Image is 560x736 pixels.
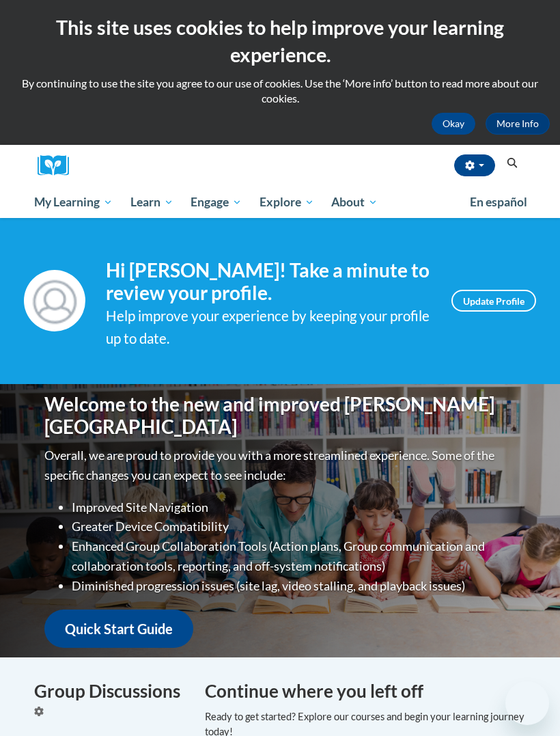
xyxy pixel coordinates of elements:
[106,259,431,305] h4: Hi [PERSON_NAME]! Take a minute to review your profile.
[205,678,526,705] h4: Continue where you left off
[122,187,182,218] a: Learn
[72,517,516,536] li: Greater Device Compatibility
[34,678,184,705] h4: Group Discussions
[72,498,516,517] li: Improved Site Navigation
[72,536,516,576] li: Enhanced Group Collaboration Tools (Action plans, Group communication and collaboration tools, re...
[191,194,242,210] span: Engage
[182,187,251,218] a: Engage
[10,76,550,106] p: By continuing to use the site you agree to our use of cookies. Use the ‘More info’ button to read...
[25,187,122,218] a: My Learning
[106,305,431,350] div: Help improve your experience by keeping your profile up to date.
[505,681,549,725] iframe: Button to launch messaging window
[38,155,79,176] a: Cox Campus
[432,113,475,135] button: Okay
[502,155,522,172] button: Search
[44,393,516,439] h1: Welcome to the new and improved [PERSON_NAME][GEOGRAPHIC_DATA]
[260,194,314,210] span: Explore
[34,194,113,210] span: My Learning
[44,610,193,649] a: Quick Start Guide
[44,446,516,485] p: Overall, we are proud to provide you with a more streamlined experience. Some of the specific cha...
[486,113,550,135] a: More Info
[72,576,516,596] li: Diminished progression issues (site lag, video stalling, and playback issues)
[10,14,550,69] h2: This site uses cookies to help improve your learning experience.
[24,270,85,331] img: Profile Image
[38,155,79,176] img: Logo brand
[461,188,536,217] a: En español
[130,194,173,210] span: Learn
[24,187,536,218] div: Main menu
[454,154,495,176] button: Account Settings
[451,290,536,312] a: Update Profile
[251,187,323,218] a: Explore
[323,187,387,218] a: About
[470,195,527,209] span: En español
[331,194,378,210] span: About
